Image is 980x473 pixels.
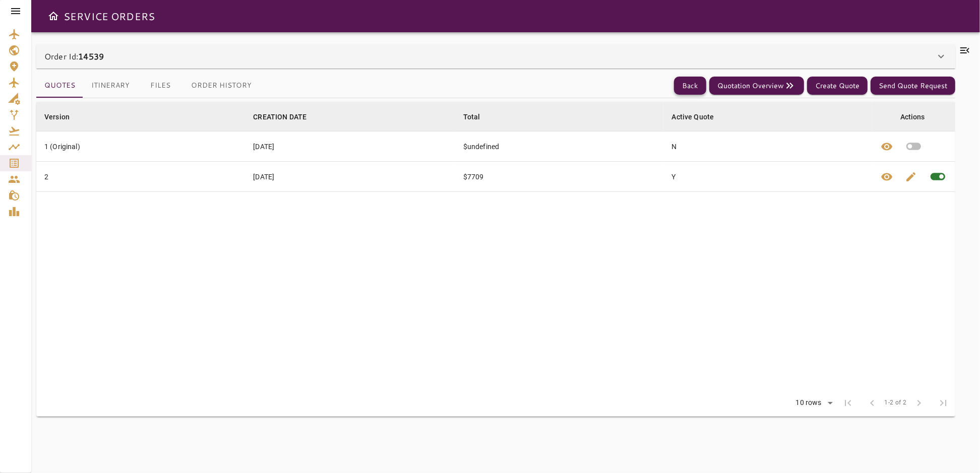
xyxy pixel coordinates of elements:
[64,8,155,24] h6: SERVICE ORDERS
[793,398,824,407] div: 10 rows
[245,131,455,162] td: [DATE]
[672,111,714,123] div: Active Quote
[455,131,664,162] td: $undefined
[36,131,245,162] td: 1 (Original)
[899,131,929,161] button: Set quote as active quote
[881,171,893,183] span: visibility
[138,74,183,98] button: Files
[664,162,872,192] td: Y
[875,131,899,161] button: View quote details
[43,6,64,26] button: Open drawer
[183,74,260,98] button: Order History
[44,50,104,62] p: Order Id:
[875,162,899,191] button: View quote details
[931,391,955,415] span: Last Page
[807,77,868,95] button: Create Quote
[44,111,83,123] span: Version
[899,162,923,191] button: Edit quote
[455,162,664,192] td: $7709
[664,131,872,162] td: N
[463,111,494,123] span: Total
[871,77,955,95] button: Send Quote Request
[245,162,455,192] td: [DATE]
[885,398,907,408] span: 1-2 of 2
[36,162,245,192] td: 2
[44,111,70,123] div: Version
[861,391,885,415] span: Previous Page
[923,162,953,191] span: This quote is already active
[789,395,836,411] div: 10 rows
[463,111,480,123] div: Total
[253,111,307,123] div: CREATION DATE
[836,391,861,415] span: First Page
[36,74,260,98] div: basic tabs example
[905,171,917,183] span: edit
[709,77,804,95] button: Quotation Overview
[78,50,104,62] b: 14539
[881,141,893,153] span: visibility
[672,111,727,123] span: Active Quote
[36,44,955,69] div: Order Id:14539
[83,74,138,98] button: Itinerary
[674,77,706,95] button: Back
[907,391,931,415] span: Next Page
[253,111,320,123] span: CREATION DATE
[36,74,83,98] button: Quotes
